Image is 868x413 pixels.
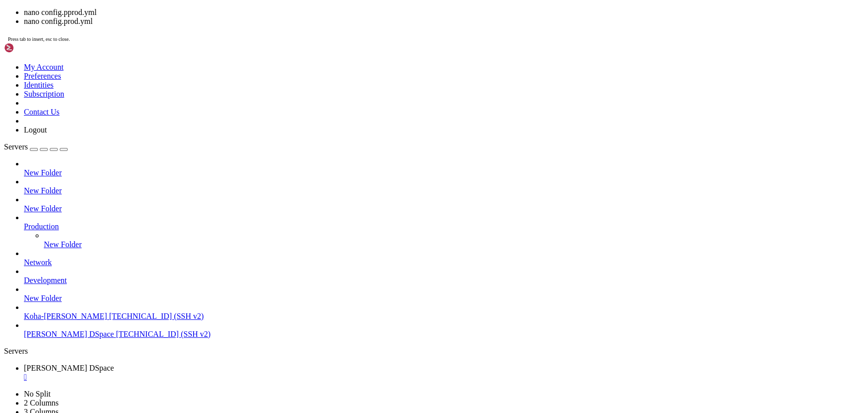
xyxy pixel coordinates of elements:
li: New Folder [24,285,864,303]
span: New Folder [24,204,62,213]
span: New Folder [24,294,62,302]
x-row: root@vmi2739873:/home/dspace/dspace-angular-dspace-9.1# cd config/ [4,300,739,309]
span: Press tab to insert, esc to close. [8,36,70,42]
x-row: Dockerfile README.md dspace-angular.json nodemon.json server.ts tsconfig.server.json webpack.reco... [4,267,739,275]
x-row: Dockerfile.dist SECURITY.md cypress.config.ts dspace-ui.json package-lock.json tsconfig.spec.json... [4,275,739,283]
li: [PERSON_NAME] DSpace [TECHNICAL_ID] (SSH v2) [24,321,864,339]
span: config [115,258,139,266]
x-row: just raised the bar for easy, resilient and secure K8s cluster deployment. [4,21,739,29]
span: [TECHNICAL_ID] (SSH v2) [109,312,204,320]
span: cypress [127,267,155,275]
li: Production [24,213,864,249]
a: New Folder [24,204,864,213]
a: [PERSON_NAME] DSpace [TECHNICAL_ID] (SSH v2) [24,330,864,339]
x-row: Last login: [DATE] from [TECHNICAL_ID] [4,216,739,224]
a: Servers [4,142,68,151]
x-row: | | / _ \| \| |_ _/ \ | _ )/ _ \ [4,139,739,148]
span: docker [127,292,151,300]
span: [TECHNICAL_ID] (SSH v2) [116,330,211,338]
x-row: root@vmi2739873:/home/dspace/dspace-angular-dspace-9.1/config# nano config [4,334,739,343]
x-row: root@vmi2739873:/home/dspace/dspace-angular-dspace-9.1# ls [4,250,739,258]
a: Development [24,276,864,285]
img: Shellngn [4,43,61,53]
x-row: _____ [4,123,739,131]
a: New Folder [24,186,864,195]
a: Logout [24,126,47,134]
x-row: / ___/___ _ _ _____ _ ___ ___ [4,131,739,139]
a: Identities [24,81,54,89]
a: Nidhi DSpace [24,364,864,382]
span: Production [24,222,59,231]
span: Koha-[PERSON_NAME] [24,312,107,320]
a: New Folder [44,240,864,249]
li: Koha-[PERSON_NAME] [TECHNICAL_ID] (SSH v2) [24,303,864,321]
span: New Folder [24,168,62,177]
x-row: -bash: cd: /dspace-angular/: No such file or directory [4,233,739,241]
a: Contact Us [24,108,60,116]
li: New Folder [44,231,864,249]
x-row: This server is hosted by Contabo. If you have any questions or need help, [4,190,739,199]
x-row: [URL][DOMAIN_NAME] [4,38,739,46]
a: Koha-[PERSON_NAME] [TECHNICAL_ID] (SSH v2) [24,312,864,321]
a: Subscription [24,90,64,98]
x-row: root@vmi2739873:/home/dspace/dspace-angular-dspace-9.1/config# ls [4,309,739,317]
a:  [24,373,864,382]
span: New Folder [44,240,82,249]
span: lint [203,292,219,300]
a: My Account [24,63,64,71]
span: Servers [4,142,28,151]
div: Servers [4,347,864,356]
div: (74, 39) [315,334,319,343]
a: Network [24,258,864,267]
span: Development [24,276,67,284]
x-row: LICENSES_THIRD_PARTY build.log postcss.config.js tsconfig.app.json typedoc.json [4,292,739,300]
a: No Split [24,390,51,398]
x-row: 0 updates can be applied immediately. [4,72,739,80]
x-row: * Strictly confined Kubernetes makes edge and IoT secure. Learn how MicroK8s [4,12,739,21]
li: New Folder [24,195,864,213]
a: Production [24,222,864,231]
li: New Folder [24,177,864,195]
span: webpack [430,258,458,266]
x-row: Learn more about enabling ESM Apps service at [URL][DOMAIN_NAME] [4,97,739,106]
x-row: LICENSE angular.json [DATE].conf.js package.json startup-message.ts tsconfig.ts-node.json [4,283,739,292]
x-row: \____\___/|_|\_| |_/_/ \_|___/\___/ [4,156,739,165]
li: Development [24,267,864,285]
span: New Folder [24,186,62,195]
span: docs [191,258,207,266]
span: node_modules [275,258,323,266]
a: New Folder [24,168,864,177]
span: scripts [350,258,378,266]
a: New Folder [24,294,864,303]
li: nano config.prod.yml [24,17,864,26]
li: Network [24,249,864,267]
span: Network [24,258,52,267]
li: New Folder [24,159,864,177]
span: src [374,275,386,283]
a: Preferences [24,72,61,80]
x-row: please don't hesitate to contact us at [EMAIL_ADDRESS][DOMAIN_NAME]. [4,199,739,207]
x-row: Expanded Security Maintenance for Applications is not enabled. [4,55,739,63]
span: [PERSON_NAME] DSpace [24,364,114,372]
x-row: Welcome! [4,173,739,182]
span: dist [139,283,155,291]
li: nano config.pprod.yml [24,8,864,17]
span: [PERSON_NAME] DSpace [24,330,114,338]
x-row: root@vmi2739873:~# cd /home/dspace/dspace-angular-dspace-9.1 [4,241,739,250]
a: 2 Columns [24,399,59,407]
x-row: CONTRIBUTING.md NOTICE tsconfig.json [4,258,739,267]
x-row: | |__| (_) | .` | | |/ _ \| _ \ (_) | [4,148,739,156]
x-row: build.log config.dev.yml config.example.yml config.prod.yml config.yml [4,317,739,326]
x-row: root@vmi2739873:/home/dspace/dspace-angular-dspace-9.1/config# nano config.pprod.yml [4,326,739,334]
x-row: root@vmi2739873:~# cd /dspace-angular/ [4,224,739,233]
x-row: 3 additional security updates can be applied with ESM Apps. [4,89,739,97]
